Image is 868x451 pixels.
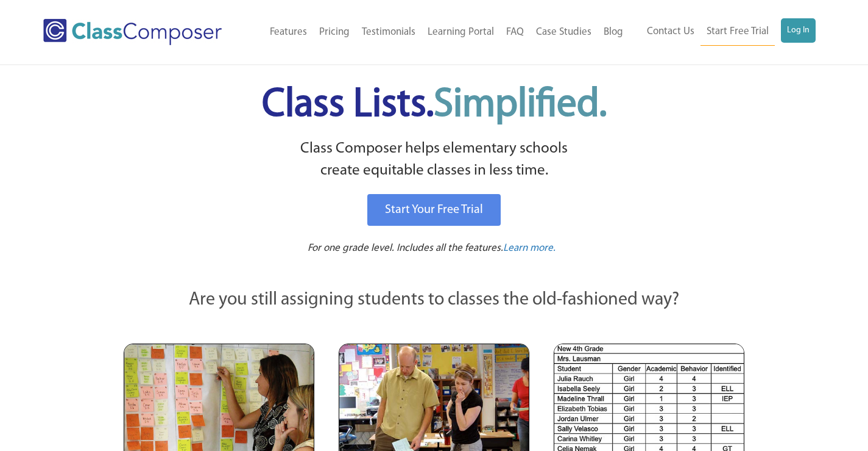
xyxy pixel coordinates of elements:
nav: Header Menu [629,18,816,46]
span: Learn more. [503,243,556,253]
span: Start Your Free Trial [385,204,483,216]
span: Class Lists. [262,85,607,125]
a: FAQ [500,19,530,46]
nav: Header Menu [248,19,629,46]
a: Start Free Trial [700,18,775,46]
a: Testimonials [356,19,422,46]
img: Class Composer [43,19,222,45]
span: Simplified. [434,85,607,125]
a: Pricing [313,19,356,46]
a: Start Your Free Trial [367,194,501,226]
a: Contact Us [641,18,700,45]
a: Blog [598,19,629,46]
span: For one grade level. Includes all the features. [308,243,503,253]
a: Learn more. [503,241,556,256]
p: Class Composer helps elementary schools create equitable classes in less time. [122,138,747,182]
p: Are you still assigning students to classes the old-fashioned way? [124,287,745,314]
a: Learning Portal [422,19,500,46]
a: Features [264,19,313,46]
a: Log In [781,18,816,43]
a: Case Studies [530,19,598,46]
